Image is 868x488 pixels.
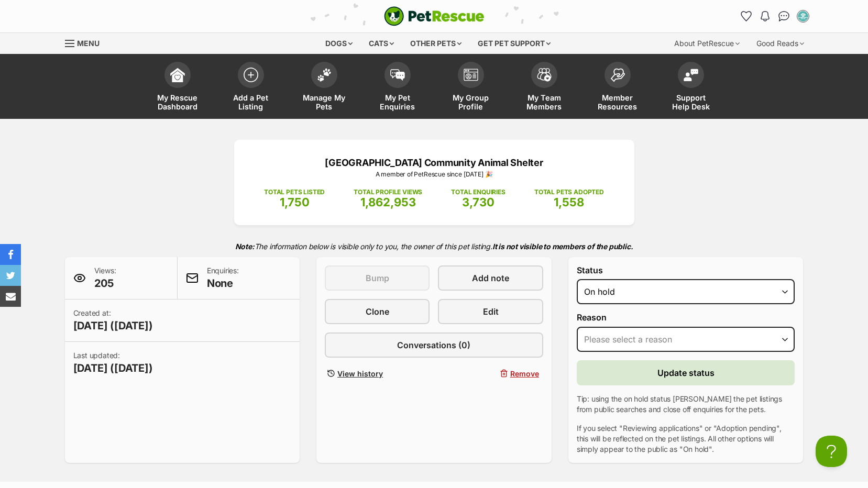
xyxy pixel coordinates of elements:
span: My Team Members [521,93,568,111]
a: My Pet Enquiries [361,57,434,119]
div: Dogs [318,33,360,54]
p: Enquiries: [207,265,239,291]
span: Bump [366,272,389,284]
img: team-members-icon-5396bd8760b3fe7c0b43da4ab00e1e3bb1a5d9ba89233759b79545d2d3fc5d0d.svg [537,68,552,82]
span: Member Resources [594,93,641,111]
div: About PetRescue [667,33,747,54]
span: My Pet Enquiries [374,93,421,111]
a: Support Help Desk [654,57,728,119]
span: 3,730 [462,195,495,209]
span: Update status [657,367,715,379]
a: PetRescue [384,6,485,26]
span: My Rescue Dashboard [154,93,201,111]
span: [DATE] ([DATE]) [73,361,153,375]
div: Good Reads [749,33,811,54]
ul: Account quick links [738,8,811,25]
p: A member of PetRescue since [DATE] 🎉 [250,170,619,179]
button: Bump [325,265,430,291]
button: Remove [438,366,543,381]
img: pet-enquiries-icon-7e3ad2cf08bfb03b45e93fb7055b45f3efa6380592205ae92323e6603595dc1f.svg [390,69,405,81]
span: Remove [510,368,539,379]
p: TOTAL PROFILE VIEWS [354,187,422,197]
img: manage-my-pets-icon-02211641906a0b7f246fdf0571729dbe1e7629f14944591b6c1af311fb30b64b.svg [317,68,332,82]
span: Support Help Desk [667,93,715,111]
img: logo-cat-932fe2b9b8326f06289b0f2fb663e598f794de774fb13d1741a6617ecf9a85b4.svg [384,6,485,26]
img: member-resources-icon-8e73f808a243e03378d46382f2149f9095a855e16c252ad45f914b54edf8863c.svg [610,68,625,82]
iframe: Help Scout Beacon - Open [816,436,847,467]
span: Manage My Pets [301,93,348,111]
span: 1,750 [280,195,310,209]
button: Update status [577,360,795,385]
a: Add note [438,265,543,291]
strong: Note: [235,242,255,251]
div: Cats [361,33,401,54]
span: Add a Pet Listing [227,93,274,111]
label: Status [577,265,795,275]
img: notifications-46538b983faf8c2785f20acdc204bb7945ddae34d4c08c2a6579f10ce5e182be.svg [761,11,769,21]
a: Add a Pet Listing [214,57,288,119]
p: Tip: using the on hold status [PERSON_NAME] the pet listings from public searches and close off e... [577,394,795,415]
a: My Team Members [508,57,581,119]
label: Reason [577,313,795,322]
span: Conversations (0) [397,339,470,351]
a: Clone [325,299,430,324]
span: 205 [94,276,116,291]
div: Other pets [403,33,469,54]
a: Edit [438,299,543,324]
img: dashboard-icon-eb2f2d2d3e046f16d808141f083e7271f6b2e854fb5c12c21221c1fb7104beca.svg [170,68,185,82]
a: Member Resources [581,57,654,119]
span: 1,862,953 [360,195,416,209]
img: group-profile-icon-3fa3cf56718a62981997c0bc7e787c4b2cf8bcc04b72c1350f741eb67cf2f40e.svg [464,69,478,81]
p: Created at: [73,308,153,333]
a: My Group Profile [434,57,508,119]
div: Get pet support [470,33,558,54]
a: Conversations [776,8,793,25]
p: Views: [94,265,116,291]
p: TOTAL PETS ADOPTED [534,187,604,197]
span: [DATE] ([DATE]) [73,318,153,333]
span: My Group Profile [447,93,495,111]
p: TOTAL PETS LISTED [264,187,325,197]
p: If you select "Reviewing applications" or "Adoption pending", this will be reflected on the pet l... [577,423,795,454]
a: Favourites [738,8,755,25]
button: Notifications [757,8,774,25]
span: None [207,276,239,291]
img: SHELTER STAFF profile pic [798,11,808,21]
button: My account [795,8,811,25]
span: Clone [366,305,389,318]
span: Add note [472,272,509,284]
span: Edit [483,305,499,318]
a: View history [325,366,430,381]
p: The information below is visible only to you, the owner of this pet listing. [65,236,804,257]
img: help-desk-icon-fdf02630f3aa405de69fd3d07c3f3aa587a6932b1a1747fa1d2bba05be0121f9.svg [684,69,698,81]
a: Conversations (0) [325,332,543,358]
img: chat-41dd97257d64d25036548639549fe6c8038ab92f7586957e7f3b1b290dea8141.svg [778,11,789,21]
img: add-pet-listing-icon-0afa8454b4691262ce3f59096e99ab1cd57d4a30225e0717b998d2c9b9846f56.svg [244,68,258,82]
a: My Rescue Dashboard [141,57,214,119]
span: Menu [77,39,100,48]
p: [GEOGRAPHIC_DATA] Community Animal Shelter [250,156,619,170]
p: TOTAL ENQUIRIES [451,187,505,197]
strong: It is not visible to members of the public. [492,242,633,251]
span: 1,558 [554,195,584,209]
a: Menu [65,33,107,52]
p: Last updated: [73,350,153,375]
a: Manage My Pets [288,57,361,119]
span: View history [337,368,383,379]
